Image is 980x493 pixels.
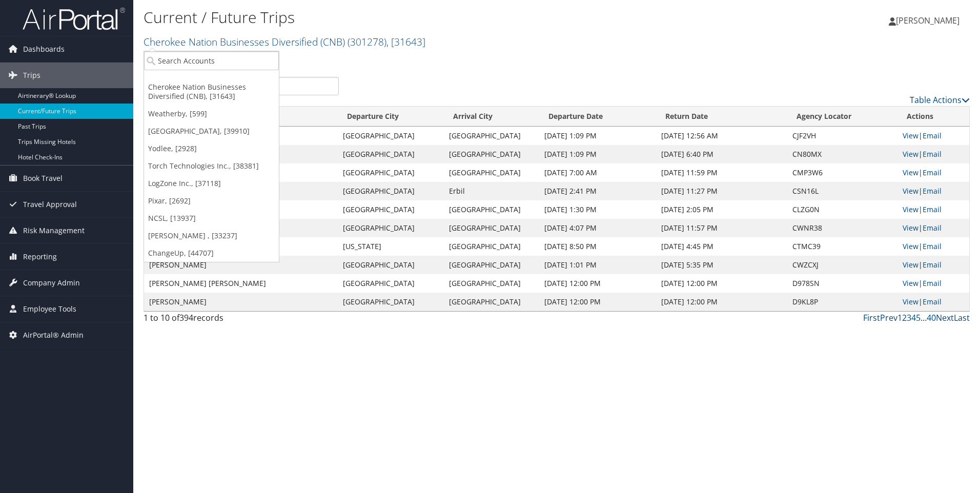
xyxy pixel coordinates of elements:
[23,166,63,191] span: Book Travel
[539,163,656,182] td: [DATE] 7:00 AM
[144,192,279,210] a: Pixar, [2692]
[144,105,279,122] a: Weatherby, [599]
[903,149,918,159] a: View
[539,256,656,274] td: [DATE] 1:01 PM
[539,107,656,127] th: Departure Date: activate to sort column descending
[787,107,897,127] th: Agency Locator: activate to sort column ascending
[444,163,539,182] td: [GEOGRAPHIC_DATA]
[144,244,279,262] a: ChangeUp, [44707]
[539,145,656,163] td: [DATE] 1:09 PM
[923,223,942,233] a: Email
[897,312,902,323] a: 1
[23,296,76,322] span: Employee Tools
[903,223,918,233] a: View
[539,274,656,293] td: [DATE] 12:00 PM
[144,157,279,175] a: Torch Technologies Inc., [38381]
[903,297,918,306] a: View
[923,241,942,251] a: Email
[903,204,918,214] a: View
[348,35,386,49] span: ( 301278 )
[23,63,40,88] span: Trips
[902,312,907,323] a: 2
[144,256,338,274] td: [PERSON_NAME]
[656,145,787,163] td: [DATE] 6:40 PM
[338,200,444,219] td: [GEOGRAPHIC_DATA]
[338,127,444,145] td: [GEOGRAPHIC_DATA]
[897,163,969,182] td: |
[897,256,969,274] td: |
[910,94,970,106] a: Table Actions
[923,204,942,214] a: Email
[338,182,444,200] td: [GEOGRAPHIC_DATA]
[444,145,539,163] td: [GEOGRAPHIC_DATA]
[923,168,942,177] a: Email
[386,35,425,49] span: , [ 31643 ]
[23,192,77,217] span: Travel Approval
[897,293,969,311] td: |
[444,200,539,219] td: [GEOGRAPHIC_DATA]
[880,312,897,323] a: Prev
[23,244,57,270] span: Reporting
[539,293,656,311] td: [DATE] 12:00 PM
[889,5,970,36] a: [PERSON_NAME]
[656,182,787,200] td: [DATE] 11:27 PM
[656,200,787,219] td: [DATE] 2:05 PM
[787,200,897,219] td: CLZG0N
[144,35,425,49] a: Cherokee Nation Businesses Diversified (CNB)
[444,293,539,311] td: [GEOGRAPHIC_DATA]
[787,145,897,163] td: CN80MX
[539,237,656,256] td: [DATE] 8:50 PM
[338,293,444,311] td: [GEOGRAPHIC_DATA]
[444,237,539,256] td: [GEOGRAPHIC_DATA]
[911,312,916,323] a: 4
[656,163,787,182] td: [DATE] 11:59 PM
[787,127,897,145] td: CJF2VH
[897,107,969,127] th: Actions
[787,256,897,274] td: CWZCXJ
[897,145,969,163] td: |
[444,256,539,274] td: [GEOGRAPHIC_DATA]
[903,186,918,196] a: View
[144,122,279,140] a: [GEOGRAPHIC_DATA], [39910]
[23,218,85,243] span: Risk Management
[923,297,942,306] a: Email
[787,293,897,311] td: D9KL8P
[338,163,444,182] td: [GEOGRAPHIC_DATA]
[656,237,787,256] td: [DATE] 4:45 PM
[144,210,279,227] a: NCSL, [13937]
[897,237,969,256] td: |
[656,127,787,145] td: [DATE] 12:56 AM
[144,175,279,192] a: LogZone Inc., [37118]
[903,168,918,177] a: View
[656,293,787,311] td: [DATE] 12:00 PM
[338,274,444,293] td: [GEOGRAPHIC_DATA]
[23,7,125,31] img: airportal-logo.png
[897,127,969,145] td: |
[444,127,539,145] td: [GEOGRAPHIC_DATA]
[539,200,656,219] td: [DATE] 1:30 PM
[903,241,918,251] a: View
[338,219,444,237] td: [GEOGRAPHIC_DATA]
[903,278,918,288] a: View
[954,312,970,323] a: Last
[921,312,927,323] span: …
[907,312,911,323] a: 3
[23,36,65,62] span: Dashboards
[144,293,338,311] td: [PERSON_NAME]
[787,237,897,256] td: CTMC39
[444,274,539,293] td: [GEOGRAPHIC_DATA]
[539,127,656,145] td: [DATE] 1:09 PM
[927,312,936,323] a: 40
[144,227,279,244] a: [PERSON_NAME] , [33237]
[539,182,656,200] td: [DATE] 2:41 PM
[923,149,942,159] a: Email
[144,51,279,70] input: Search Accounts
[338,256,444,274] td: [GEOGRAPHIC_DATA]
[936,312,954,323] a: Next
[23,270,80,296] span: Company Admin
[897,200,969,219] td: |
[656,219,787,237] td: [DATE] 11:57 PM
[897,182,969,200] td: |
[144,312,339,329] div: 1 to 10 of records
[787,182,897,200] td: CSN16L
